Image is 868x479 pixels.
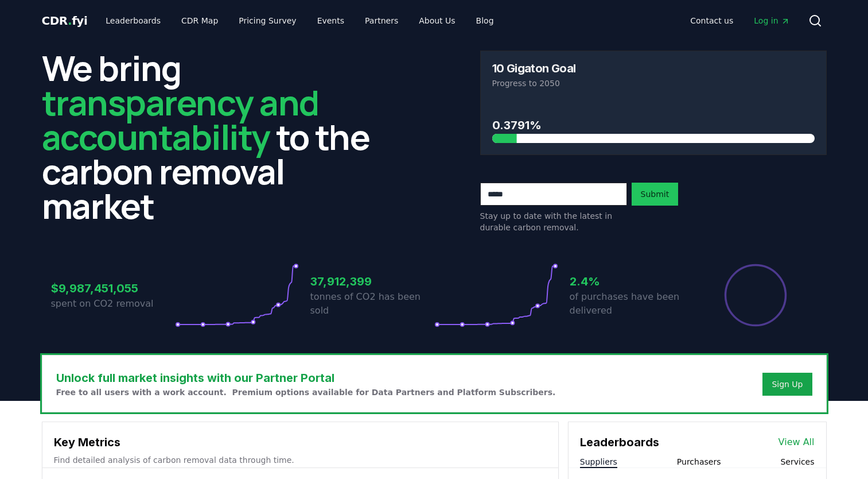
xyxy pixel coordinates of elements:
[356,10,407,31] a: Partners
[580,456,617,468] button: Suppliers
[42,51,388,223] h2: We bring to the carbon removal market
[310,290,434,318] p: tonnes of CO2 has been sold
[762,373,812,396] button: Sign Up
[723,263,788,327] div: Percentage of sales delivered
[51,297,175,311] p: spent on CO2 removal
[56,387,556,398] p: Free to all users with a work account. Premium options available for Data Partners and Platform S...
[681,10,742,31] a: Contact us
[410,10,464,31] a: About Us
[42,13,88,29] a: CDR.fyi
[570,290,694,318] p: of purchases have been delivered
[492,63,576,74] h3: 10 Gigaton Goal
[772,378,803,390] a: Sign Up
[56,369,556,387] h3: Unlock full market insights with our Partner Portal
[632,183,679,206] button: Submit
[308,10,353,31] a: Events
[96,10,503,31] nav: Main
[42,79,319,160] span: transparency and accountability
[42,14,88,28] span: CDR fyi
[745,10,799,31] a: Log in
[54,434,547,451] h3: Key Metrics
[580,434,659,451] h3: Leaderboards
[96,10,170,31] a: Leaderboards
[677,456,721,468] button: Purchasers
[54,454,547,466] p: Find detailed analysis of carbon removal data through time.
[754,15,789,26] span: Log in
[681,10,799,31] nav: Main
[780,456,814,468] button: Services
[310,273,434,290] h3: 37,912,399
[492,78,815,89] p: Progress to 2050
[51,280,175,297] h3: $9,987,451,055
[570,273,694,290] h3: 2.4%
[68,14,72,28] span: .
[172,10,227,31] a: CDR Map
[467,10,503,31] a: Blog
[492,117,815,134] h3: 0.3791%
[480,210,627,233] p: Stay up to date with the latest in durable carbon removal.
[229,10,305,31] a: Pricing Survey
[779,435,815,449] a: View All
